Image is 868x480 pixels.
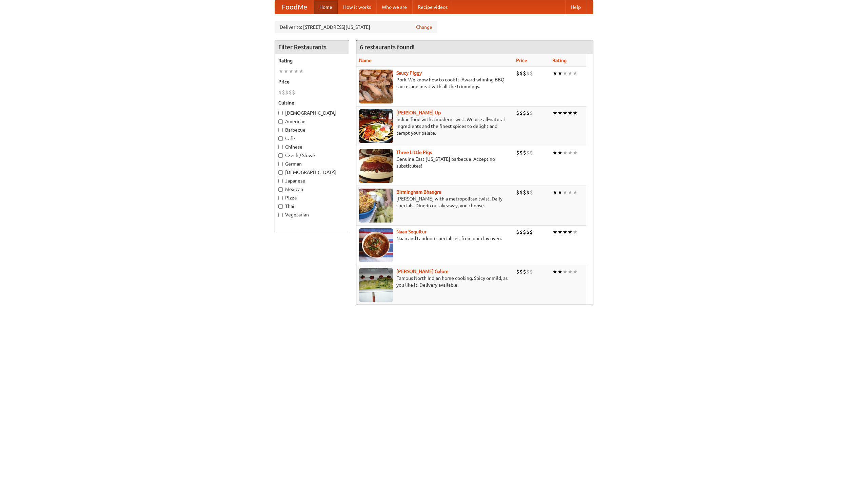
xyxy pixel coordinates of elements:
[568,268,573,275] li: ★
[519,228,523,236] li: $
[523,268,526,275] li: $
[552,268,557,275] li: ★
[552,149,557,156] li: ★
[516,70,519,77] li: $
[523,70,526,77] li: $
[526,149,530,156] li: $
[278,152,346,159] label: Czech / Slovak
[314,0,338,14] a: Home
[396,110,441,115] a: [PERSON_NAME] Up
[278,203,346,210] label: Thai
[359,109,393,143] img: curryup.jpg
[526,109,530,117] li: $
[359,235,511,242] p: Naan and tandoori specialties, from our clay oven.
[523,228,526,236] li: $
[557,70,563,77] li: ★
[278,110,346,116] label: [DEMOGRAPHIC_DATA]
[526,268,530,275] li: $
[278,145,283,149] input: Chinese
[278,169,346,176] label: [DEMOGRAPHIC_DATA]
[289,68,294,75] li: ★
[516,149,519,156] li: $
[563,228,568,236] li: ★
[278,162,283,166] input: German
[563,109,568,117] li: ★
[359,76,511,90] p: Pork. We know how to cook it. Award-winning BBQ sauce, and meat with all the trimmings.
[278,177,346,184] label: Japanese
[359,70,393,103] img: saucy.jpg
[519,189,523,196] li: $
[278,118,346,125] label: American
[278,78,346,85] h5: Price
[289,89,292,96] li: $
[516,268,519,275] li: $
[299,68,304,75] li: ★
[552,70,557,77] li: ★
[396,269,449,274] a: [PERSON_NAME] Galore
[278,211,346,218] label: Vegetarian
[552,189,557,196] li: ★
[278,179,283,183] input: Japanese
[523,109,526,117] li: $
[557,109,563,117] li: ★
[573,109,578,117] li: ★
[275,40,349,54] h4: Filter Restaurants
[563,189,568,196] li: ★
[359,156,511,169] p: Genuine East [US_STATE] barbecue. Accept no substitutes!
[294,68,299,75] li: ★
[573,149,578,156] li: ★
[568,109,573,117] li: ★
[278,187,283,192] input: Mexican
[278,57,346,64] h5: Rating
[278,89,282,96] li: $
[275,21,437,33] div: Deliver to: [STREET_ADDRESS][US_STATE]
[278,213,283,217] input: Vegetarian
[278,128,283,132] input: Barbecue
[530,268,533,275] li: $
[519,268,523,275] li: $
[573,228,578,236] li: ★
[278,186,346,193] label: Mexican
[376,0,412,14] a: Who we are
[278,194,346,201] label: Pizza
[278,99,346,106] h5: Cuisine
[278,111,283,115] input: [DEMOGRAPHIC_DATA]
[359,275,511,288] p: Famous North Indian home cooking. Spicy or mild, as you like it. Delivery available.
[338,0,376,14] a: How it works
[396,229,427,234] a: Naan Sequitur
[516,228,519,236] li: $
[568,189,573,196] li: ★
[530,109,533,117] li: $
[359,58,372,63] a: Name
[557,228,563,236] li: ★
[416,24,432,31] a: Change
[282,89,285,96] li: $
[412,0,453,14] a: Recipe videos
[278,153,283,158] input: Czech / Slovak
[396,189,441,195] a: Birmingham Bhangra
[519,109,523,117] li: $
[568,228,573,236] li: ★
[359,149,393,183] img: littlepigs.jpg
[573,268,578,275] li: ★
[292,89,295,96] li: $
[396,70,422,76] a: Saucy Piggy
[563,268,568,275] li: ★
[359,195,511,209] p: [PERSON_NAME] with a metropolitan twist. Daily specials. Dine-in or takeaway, you choose.
[359,116,511,136] p: Indian food with a modern twist. We use all-natural ingredients and the finest spices to delight ...
[278,119,283,124] input: American
[573,70,578,77] li: ★
[530,189,533,196] li: $
[360,44,415,50] ng-pluralize: 6 restaurants found!
[557,268,563,275] li: ★
[526,228,530,236] li: $
[278,143,346,150] label: Chinese
[283,68,289,75] li: ★
[359,268,393,302] img: currygalore.jpg
[526,189,530,196] li: $
[278,204,283,209] input: Thai
[359,228,393,262] img: naansequitur.jpg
